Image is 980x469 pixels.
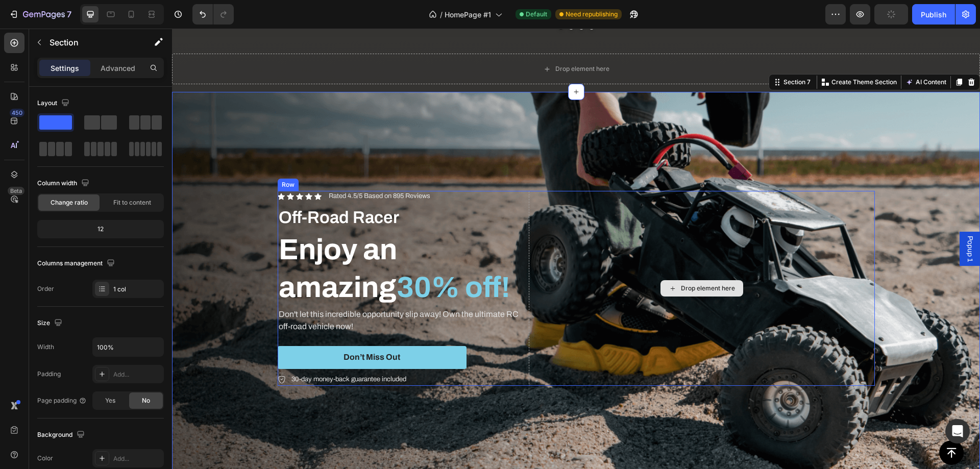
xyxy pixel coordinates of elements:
[10,109,24,117] div: 450
[731,47,776,60] button: AI Content
[37,257,117,270] div: Columns management
[440,9,443,20] span: /
[445,9,491,20] span: HomePage #1
[101,63,135,73] p: Advanced
[509,256,563,264] div: Drop element here
[192,4,234,24] div: Undo/Redo
[39,222,162,236] div: 12
[50,36,133,48] p: Section
[8,187,24,195] div: Beta
[659,49,725,58] p: Create Theme Section
[37,316,64,330] div: Size
[37,454,53,463] div: Color
[566,10,618,19] span: Need republishing
[912,4,955,24] button: Publish
[921,9,946,20] div: Publish
[113,454,161,463] div: Add...
[945,419,970,443] div: Open Intercom Messenger
[93,338,163,356] input: Auto
[106,317,295,340] button: Don’t Miss Out
[107,178,352,200] p: Off-Road Racer
[171,324,228,334] div: Don’t Miss Out
[37,177,91,190] div: Column width
[225,243,338,275] span: 30% off!
[113,370,161,379] div: Add...
[142,396,150,405] span: No
[119,346,234,356] p: 30-day money-back guarantee included
[108,152,125,161] div: Row
[37,342,54,352] div: Width
[37,369,61,379] div: Padding
[51,198,88,207] span: Change ratio
[105,396,115,405] span: Yes
[106,201,353,279] h2: Enjoy an amazing
[383,36,437,44] div: Drop element here
[113,198,151,207] span: Fit to content
[4,4,76,24] button: 7
[37,284,54,293] div: Order
[526,10,547,19] span: Default
[172,29,980,469] iframe: Design area
[107,280,352,304] p: Don't let this incredible opportunity slip away! Own the ultimate RC off-road vehicle now!
[67,8,71,20] p: 7
[793,207,803,233] span: Popup 1
[37,396,87,405] div: Page padding
[113,285,161,294] div: 1 col
[609,49,641,58] div: Section 7
[51,63,79,73] p: Settings
[37,428,87,442] div: Background
[157,163,258,172] p: Rated 4.5/5 Based on 895 Reviews
[37,96,71,110] div: Layout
